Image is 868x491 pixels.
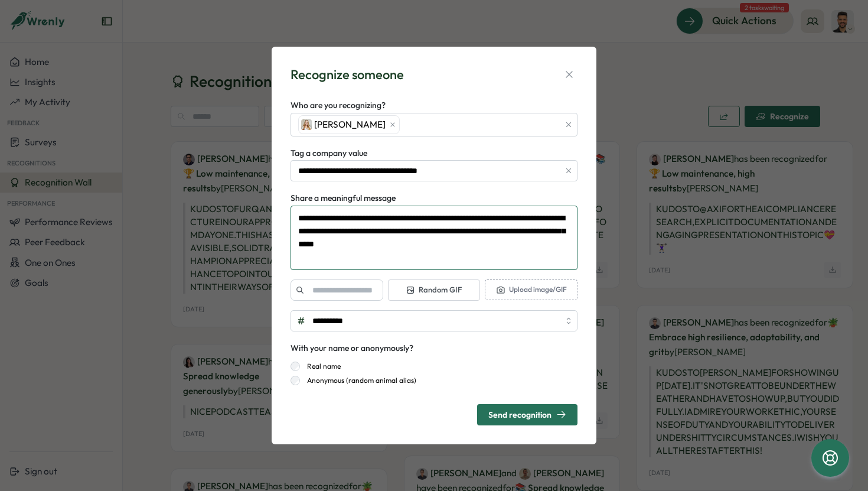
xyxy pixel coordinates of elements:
div: With your name or anonymously? [291,342,413,355]
div: Recognize someone [291,66,404,84]
button: Random GIF [388,279,481,301]
img: Sarah McEwan [301,119,312,130]
span: Random GIF [406,285,462,295]
label: Anonymous (random animal alias) [300,376,416,385]
label: Share a meaningful message [291,192,396,205]
label: Real name [300,362,341,371]
button: Send recognition [477,404,577,425]
div: Send recognition [488,409,566,420]
label: Who are you recognizing? [291,99,386,112]
label: Tag a company value [291,147,367,160]
span: [PERSON_NAME] [314,118,386,131]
